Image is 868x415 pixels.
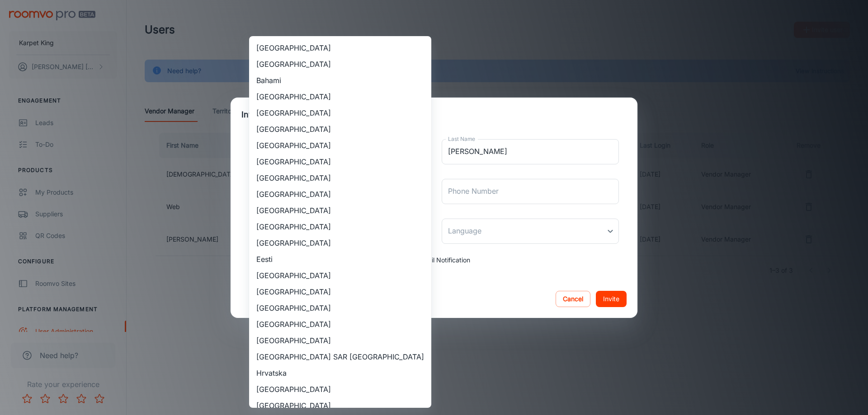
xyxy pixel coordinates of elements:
li: [GEOGRAPHIC_DATA] [249,284,431,300]
li: [GEOGRAPHIC_DATA] [249,381,431,397]
li: [GEOGRAPHIC_DATA] [249,267,431,284]
li: [GEOGRAPHIC_DATA] [249,186,431,202]
li: [GEOGRAPHIC_DATA] [249,332,431,349]
li: [GEOGRAPHIC_DATA] [249,170,431,186]
li: [GEOGRAPHIC_DATA] SAR [GEOGRAPHIC_DATA] [249,349,431,365]
li: [GEOGRAPHIC_DATA] [249,137,431,154]
li: [GEOGRAPHIC_DATA] [249,202,431,219]
li: [GEOGRAPHIC_DATA] [249,56,431,72]
li: [GEOGRAPHIC_DATA] [249,40,431,56]
li: Eesti [249,251,431,267]
li: [GEOGRAPHIC_DATA] [249,121,431,137]
li: [GEOGRAPHIC_DATA] [249,219,431,235]
li: [GEOGRAPHIC_DATA] [249,89,431,105]
li: [GEOGRAPHIC_DATA] [249,154,431,170]
li: [GEOGRAPHIC_DATA] [249,105,431,121]
li: [GEOGRAPHIC_DATA] [249,235,431,251]
li: Hrvatska [249,365,431,381]
li: [GEOGRAPHIC_DATA] [249,316,431,332]
li: [GEOGRAPHIC_DATA] [249,397,431,414]
li: [GEOGRAPHIC_DATA] [249,300,431,316]
li: Bahami [249,72,431,89]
